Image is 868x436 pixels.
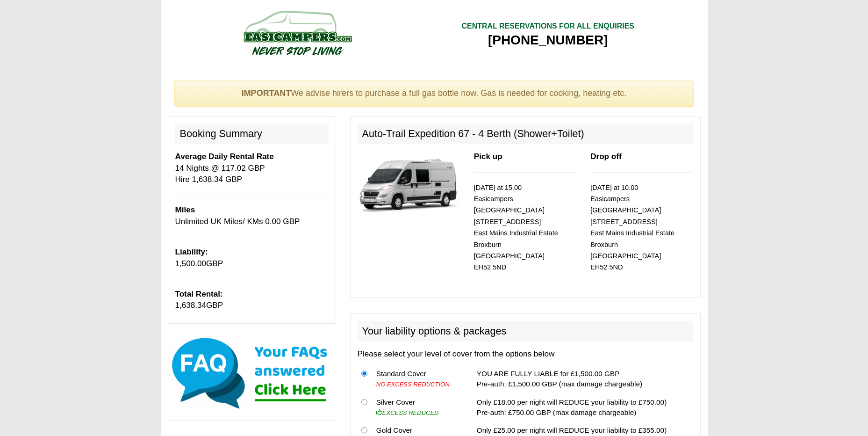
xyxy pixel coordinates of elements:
[175,301,207,310] span: 1,638.34
[174,80,694,107] div: We advise hirers to purchase a full gas bottle now. Gas is needed for cooking, heating etc.
[175,247,329,269] p: GBP
[175,259,207,268] span: 1,500.00
[461,21,634,32] div: CENTRAL RESERVATIONS FOR ALL ENQUIRIES
[461,32,634,49] div: [PHONE_NUMBER]
[175,124,329,144] h2: Booking Summary
[358,321,693,342] h2: Your liability options & packages
[175,151,329,185] p: 14 Nights @ 117.02 GBP Hire 1,638.34 GBP
[358,349,693,360] p: Please select your level of cover from the options below
[373,393,462,421] td: Silver Cover
[175,152,274,161] b: Average Daily Rental Rate
[473,365,693,393] td: YOU ARE FULLY LIABLE for £1,500.00 GBP Pre-auth: £1,500.00 GBP (max damage chargeable)
[590,152,621,161] b: Drop off
[168,336,336,411] img: Click here for our most common FAQs
[175,204,329,227] p: Unlimited UK Miles/ KMs 0.00 GBP
[358,124,693,144] h2: Auto-Trail Expedition 67 - 4 Berth (Shower+Toilet)
[358,151,460,217] img: 337.jpg
[376,381,450,388] i: NO EXCESS REDUCTION
[590,184,674,271] small: [DATE] at 10.00 Easicampers [GEOGRAPHIC_DATA] [STREET_ADDRESS] East Mains Industrial Estate Broxb...
[373,365,462,393] td: Standard Cover
[242,88,291,98] strong: IMPORTANT
[473,393,693,421] td: Only £18.00 per night will REDUCE your liability to £750.00) Pre-auth: £750.00 GBP (max damage ch...
[208,7,386,58] img: campers-checkout-logo.png
[376,409,439,416] i: EXCESS REDUCED
[175,290,223,298] b: Total Rental:
[474,184,558,271] small: [DATE] at 15.00 Easicampers [GEOGRAPHIC_DATA] [STREET_ADDRESS] East Mains Industrial Estate Broxb...
[175,289,329,312] p: GBP
[175,205,195,214] b: Miles
[175,247,208,256] b: Liability:
[474,152,502,161] b: Pick up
